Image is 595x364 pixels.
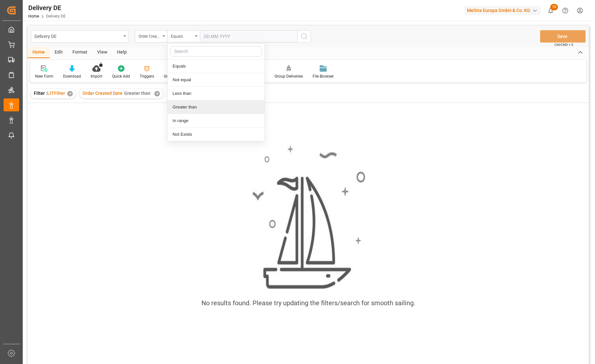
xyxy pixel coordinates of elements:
[167,30,200,43] button: close menu
[168,73,265,87] div: Not equal
[170,46,262,56] input: Search
[313,73,334,79] div: File Browser
[112,73,130,79] div: Quick Add
[168,59,265,73] div: Equals
[28,47,50,58] div: Home
[124,91,150,96] span: Greater than
[67,91,73,96] div: ✕
[63,73,81,79] div: Download
[83,91,123,96] span: Order Created Date
[140,73,154,79] div: Triggers
[168,128,265,141] div: Not Exists
[297,30,311,43] button: search button
[464,4,543,17] button: Melitta Europa GmbH & Co. KG
[168,87,265,100] div: Less than
[50,47,68,58] div: Edit
[543,3,558,18] button: show 13 new notifications
[34,91,47,96] span: Filter :
[168,114,265,128] div: In range
[550,4,558,10] span: 13
[138,32,161,39] div: Order Created Date
[35,73,53,79] div: New Form
[275,73,303,79] div: Group Deliveries
[201,298,415,308] div: No results found. Please try updating the filters/search for smooth sailing.
[252,144,365,290] img: smooth_sailing.jpeg
[31,30,128,43] button: open menu
[540,30,586,43] button: Save
[47,91,65,96] span: LITFilter
[34,32,121,40] div: Delivery DE
[28,14,39,19] a: Home
[92,47,112,58] div: View
[154,91,160,96] div: ✕
[135,30,167,43] button: open menu
[112,47,132,58] div: Help
[200,30,297,43] input: DD.MM.YYYY
[28,3,66,13] div: Delivery DE
[554,42,573,47] span: Ctrl/CMD + S
[68,47,92,58] div: Format
[558,3,573,18] button: Help Center
[171,32,193,39] div: Equals
[464,6,541,15] div: Melitta Europa GmbH & Co. KG
[164,73,180,79] div: Group V2
[168,100,265,114] div: Greater than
